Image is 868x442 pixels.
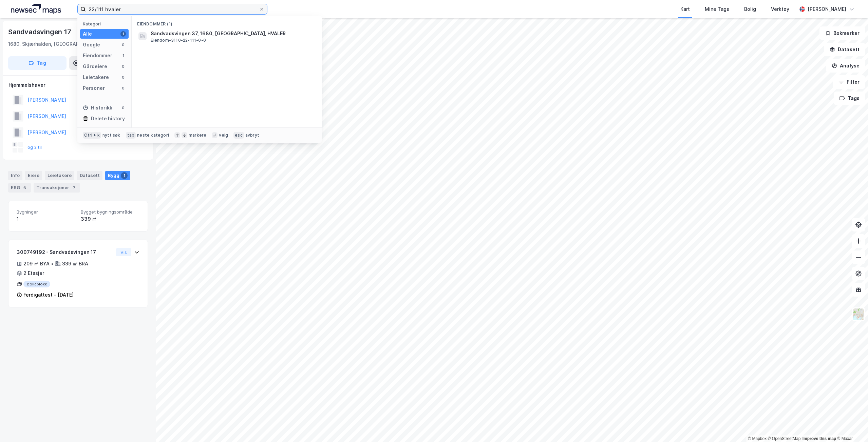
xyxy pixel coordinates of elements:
div: 1 [17,215,75,223]
div: Datasett [77,171,102,180]
div: Hjemmelshaver [8,81,148,89]
div: 2 Etasjer [23,269,44,277]
div: nytt søk [102,133,120,138]
div: Ferdigattest - [DATE] [23,291,74,299]
div: 0 [120,42,126,47]
div: 0 [120,105,126,110]
span: Bygget bygningsområde [81,209,139,215]
div: 339 ㎡ [81,215,139,223]
div: [PERSON_NAME] [808,5,846,13]
div: 1 [121,172,128,179]
div: neste kategori [137,133,169,138]
div: 209 ㎡ BYA [23,260,50,268]
button: Bokmerker [819,26,865,40]
div: 0 [120,85,126,91]
div: Eiendommer (1) [132,16,322,28]
div: Verktøy [771,5,789,13]
div: Sandvadsvingen 17 [8,26,73,37]
div: Ctrl + k [83,132,101,139]
div: Gårdeiere [83,62,107,71]
div: Transaksjoner [34,183,80,193]
div: velg [219,133,228,138]
div: Google [83,41,100,49]
button: Filter [833,75,865,89]
div: Leietakere [83,73,109,81]
span: Eiendom • 3110-22-111-0-0 [151,38,206,43]
div: 0 [120,75,126,80]
div: Kontrollprogram for chat [834,409,868,442]
div: 1680, Skjærhalden, [GEOGRAPHIC_DATA] [8,40,103,48]
a: Improve this map [803,436,836,441]
div: 1 [120,31,126,37]
div: • [51,261,54,266]
button: Datasett [824,43,865,56]
div: 300749192 - Sandvadsvingen 17 [17,248,113,256]
div: ESG [8,183,31,193]
div: Info [8,171,22,180]
iframe: Chat Widget [834,409,868,442]
a: OpenStreetMap [768,436,801,441]
a: Mapbox [748,436,767,441]
button: Tag [8,56,67,70]
div: Eiendommer [83,52,112,60]
input: Søk på adresse, matrikkel, gårdeiere, leietakere eller personer [86,4,259,14]
div: 1 [120,53,126,58]
span: Bygninger [17,209,75,215]
div: 339 ㎡ BRA [62,260,88,268]
div: Historikk [83,104,112,112]
div: Kategori [83,21,129,26]
div: Delete history [91,115,125,123]
div: 7 [71,184,77,191]
img: Z [852,308,865,321]
div: Alle [83,30,92,38]
div: Leietakere [45,171,74,180]
div: 0 [120,64,126,69]
div: Kart [680,5,690,13]
div: Bygg [105,171,130,180]
button: Tags [834,92,865,105]
div: Bolig [744,5,756,13]
div: Eiere [25,171,42,180]
button: Analyse [826,59,865,73]
div: Mine Tags [705,5,729,13]
div: Personer [83,84,105,92]
div: 6 [21,184,28,191]
div: avbryt [245,133,259,138]
button: Vis [116,248,131,256]
div: tab [126,132,136,139]
div: esc [233,132,244,139]
span: Sandvadsvingen 37, 1680, [GEOGRAPHIC_DATA], HVALER [151,29,314,38]
div: markere [189,133,206,138]
img: logo.a4113a55bc3d86da70a041830d287a7e.svg [11,4,61,14]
